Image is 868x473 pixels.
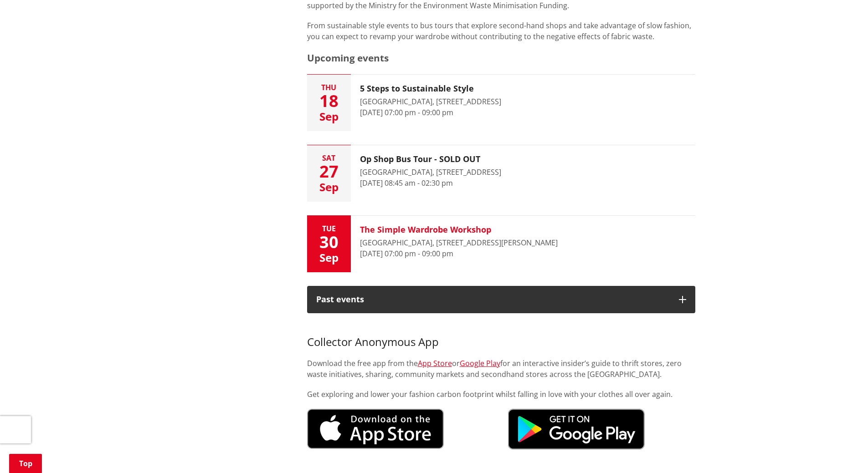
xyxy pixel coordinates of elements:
[360,96,501,107] div: [GEOGRAPHIC_DATA], [STREET_ADDRESS]
[307,75,695,131] button: Thu 18 Sep 5 Steps to Sustainable Style [GEOGRAPHIC_DATA], [STREET_ADDRESS] [DATE] 07:00 pm - 09:...
[307,84,351,91] div: Thu
[307,20,695,42] p: From sustainable style events to bus tours that explore second-hand shops and take advantage of s...
[307,286,695,313] button: Past events
[418,358,452,368] a: App Store
[307,163,351,180] div: 27
[360,107,453,117] time: [DATE] 07:00 pm - 09:00 pm
[307,182,351,193] div: Sep
[307,154,351,162] div: Sat
[307,145,695,202] button: Sat 27 Sep Op Shop Bus Tour - SOLD OUT [GEOGRAPHIC_DATA], [STREET_ADDRESS] [DATE] 08:45 am - 02:3...
[508,409,645,450] img: Google Play store icon
[360,237,558,248] div: [GEOGRAPHIC_DATA], [STREET_ADDRESS][PERSON_NAME]
[307,389,695,400] p: Get exploring and lower your fashion carbon footprint whilst falling in love with your clothes al...
[9,454,42,473] a: Top
[307,216,695,272] button: Tue 30 Sep The Simple Wardrobe Workshop [GEOGRAPHIC_DATA], [STREET_ADDRESS][PERSON_NAME] [DATE] 0...
[307,93,351,109] div: 18
[360,178,453,188] time: [DATE] 08:45 am - 02:30 pm
[307,409,444,449] img: Apple Store icon
[307,225,351,232] div: Tue
[307,252,351,263] div: Sep
[360,225,558,235] h3: The Simple Wardrobe Workshop
[360,249,453,259] time: [DATE] 07:00 pm - 09:00 pm
[307,234,351,250] div: 30
[307,111,351,122] div: Sep
[307,358,695,380] p: Download the free app from the or for an interactive insider’s guide to thrift stores, zero waste...
[316,295,670,304] div: Past events
[360,154,501,164] h3: Op Shop Bus Tour - SOLD OUT
[460,358,500,368] a: Google Play
[307,322,695,349] h3: Collector Anonymous App
[360,167,501,178] div: [GEOGRAPHIC_DATA], [STREET_ADDRESS]
[360,84,501,94] h3: 5 Steps to Sustainable Style
[307,51,389,64] span: Upcoming events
